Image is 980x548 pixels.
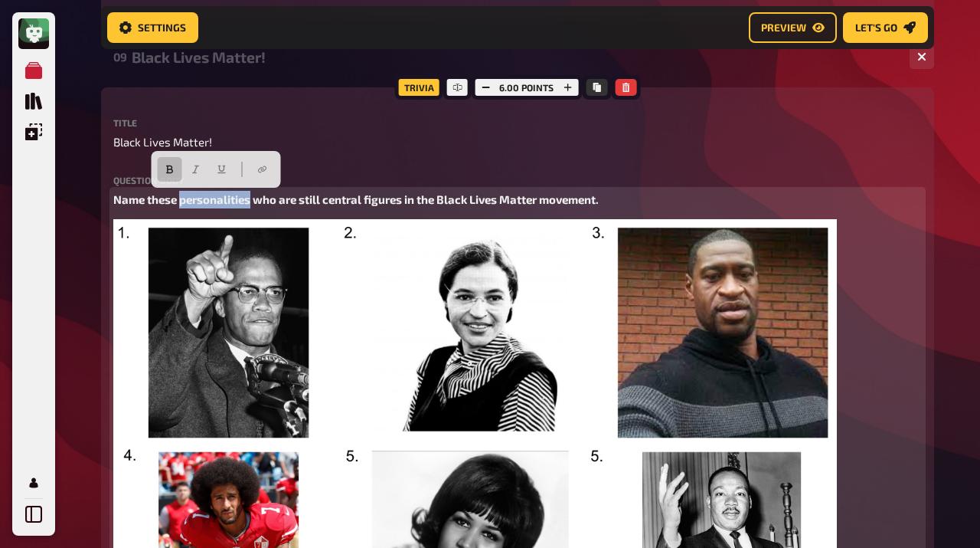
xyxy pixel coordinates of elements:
[395,75,443,100] div: Trivia
[749,12,837,43] a: Preview
[113,176,922,185] label: Question body
[586,79,607,96] button: Copy
[132,48,897,66] div: Black Lives Matter!
[113,133,212,151] span: Black Lives Matter!
[113,118,922,127] label: Title
[18,55,49,86] a: My Quizzes
[18,468,49,498] a: My Account
[855,22,897,33] span: Let's go
[18,116,49,147] a: Overlays
[113,50,126,64] div: 09
[471,75,582,100] div: 6.00 points
[113,192,599,206] span: Name these personalities who are still central figures in the Black Lives Matter movement.
[761,22,806,33] span: Preview
[18,86,49,116] a: Quiz Library
[843,12,928,43] a: Let's go
[138,22,186,33] span: Settings
[107,12,198,43] a: Settings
